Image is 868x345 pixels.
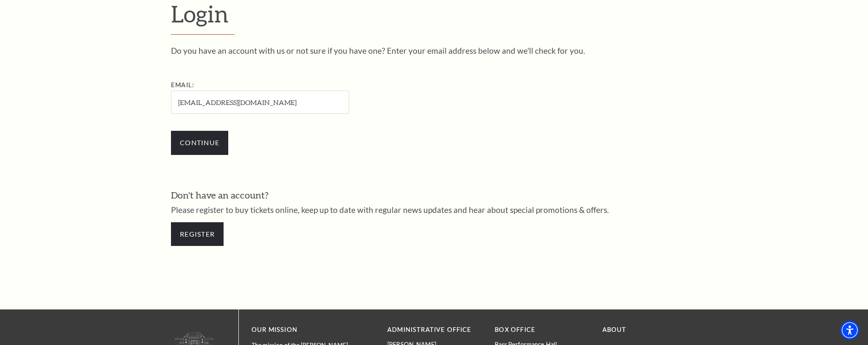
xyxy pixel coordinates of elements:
[171,91,349,114] input: Required
[252,325,358,335] p: OUR MISSION
[171,206,697,214] p: Please register to buy tickets online, keep up to date with regular news updates and hear about s...
[171,131,228,155] input: Submit button
[171,47,697,55] p: Do you have an account with us or not sure if you have one? Enter your email address below and we...
[171,222,224,246] a: Register
[171,189,697,202] h3: Don't have an account?
[387,325,482,335] p: Administrative Office
[171,81,194,88] label: Email:
[602,326,627,333] a: About
[840,321,859,339] div: Accessibility Menu
[495,325,589,335] p: BOX OFFICE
